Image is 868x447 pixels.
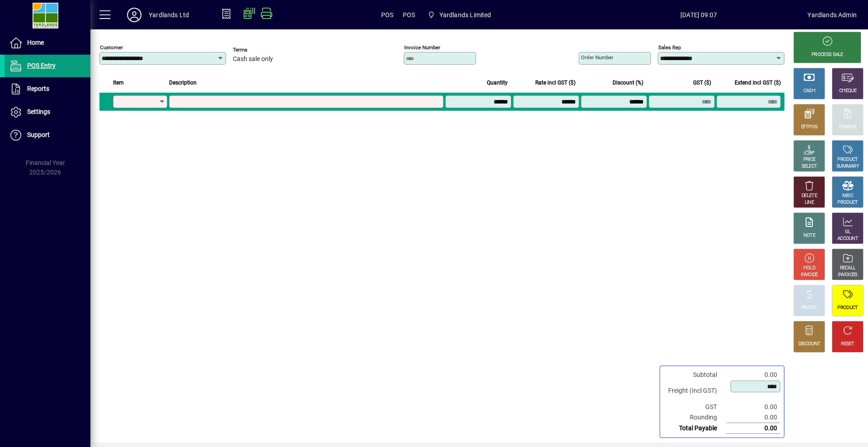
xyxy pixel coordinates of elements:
div: DISCOUNT [798,341,820,348]
div: PRODUCT [837,156,858,163]
div: Yardlands Admin [807,8,857,22]
span: Rate incl GST ($) [535,78,576,88]
span: Cash sale only [233,56,273,63]
div: PRODUCT [837,305,858,311]
span: Reports [27,85,49,92]
span: POS [381,8,394,22]
span: Extend incl GST ($) [735,78,781,88]
div: HOLD [803,265,815,272]
a: Home [5,32,90,54]
span: Item [113,78,124,88]
a: Support [5,124,90,146]
span: GST ($) [693,78,711,88]
mat-label: Sales rep [658,44,681,51]
span: Quantity [487,78,508,88]
span: POS Entry [27,62,56,69]
span: Discount (%) [613,78,643,88]
div: PRODUCT [837,199,858,206]
div: PRICE [803,156,816,163]
button: Profile [120,7,149,23]
a: Settings [5,101,90,123]
mat-label: Customer [100,44,123,51]
div: EFTPOS [801,124,818,131]
div: RECALL [840,265,856,272]
div: DELETE [802,193,817,199]
span: Description [169,78,197,88]
div: CHEQUE [839,88,856,94]
td: Freight (Incl GST) [664,380,726,402]
td: Rounding [664,412,726,423]
div: PROCESS SALE [811,52,843,58]
span: POS [403,8,415,22]
td: Total Payable [664,423,726,434]
td: 0.00 [726,402,780,412]
td: GST [664,402,726,412]
div: RESET [841,341,854,348]
div: INVOICE [801,272,817,278]
td: 0.00 [726,412,780,423]
div: MISC [842,193,853,199]
div: PROFIT [802,305,817,311]
div: LINE [805,199,814,206]
div: CASH [803,88,815,94]
div: INVOICES [838,272,857,278]
div: SELECT [802,163,817,170]
span: Yardlands Limited [424,7,495,23]
span: [DATE] 09:07 [590,8,808,22]
a: Reports [5,78,90,100]
span: Support [27,131,50,138]
td: 0.00 [726,423,780,434]
div: SUMMARY [836,163,859,170]
span: Terms [233,47,287,53]
mat-label: Order number [581,54,613,61]
div: GL [845,229,851,235]
span: Settings [27,108,50,115]
mat-label: Invoice number [404,44,440,51]
span: Yardlands Limited [439,8,491,22]
div: ACCOUNT [837,235,858,242]
td: 0.00 [726,370,780,380]
td: Subtotal [664,370,726,380]
div: NOTE [803,232,815,239]
div: CHARGE [839,124,857,131]
div: Yardlands Ltd [149,8,189,22]
span: Home [27,39,44,46]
